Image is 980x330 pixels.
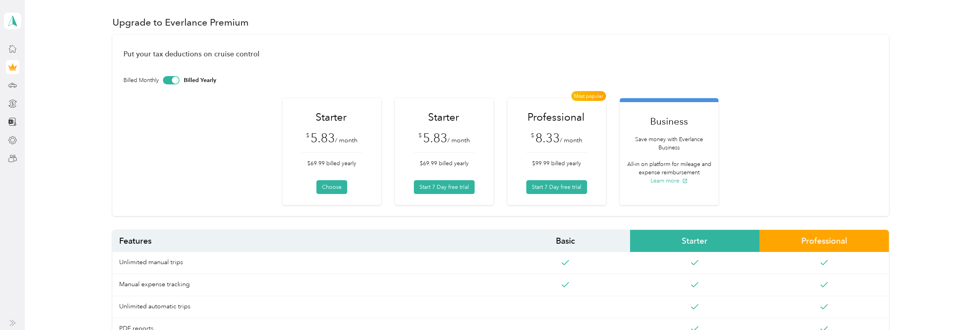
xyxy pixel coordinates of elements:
[414,159,475,168] p: $69.99 billed yearly
[526,159,587,168] p: $99.99 billed yearly
[316,180,347,194] button: Choose
[301,110,361,124] h1: Starter
[306,131,309,140] span: $
[571,91,606,101] span: Most popular
[123,76,159,84] p: Billed Monthly
[560,136,582,144] span: / month
[123,50,878,58] h1: Put your tax deductions on cruise control
[112,274,501,296] span: Manual expense tracking
[624,114,714,128] h1: Business
[531,131,534,140] span: $
[419,131,422,140] span: $
[624,135,714,152] p: Save money with Everlance Business
[112,252,501,274] span: Unlimited manual trips
[447,136,470,144] span: / month
[414,180,475,194] button: Start 7 Day free trial
[301,159,362,168] p: $69.99 billed yearly
[501,230,630,252] span: Basic
[936,286,980,330] iframe: Everlance-gr Chat Button Frame
[624,160,714,177] p: All-in on platform for mileage and expense reimbursement
[112,296,501,318] span: Unlimited automatic trips
[414,110,473,124] h1: Starter
[526,180,587,194] button: Start 7 Day free trial
[535,131,560,145] span: 8.33
[310,131,335,145] span: 5.83
[759,230,889,252] span: Professional
[335,136,357,144] span: / month
[112,18,249,26] h1: Upgrade to Everlance Premium
[630,230,759,252] span: Starter
[184,76,216,84] p: Billed Yearly
[526,110,585,124] h1: Professional
[651,177,688,185] button: Learn more
[112,230,501,252] span: Features
[423,131,447,145] span: 5.83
